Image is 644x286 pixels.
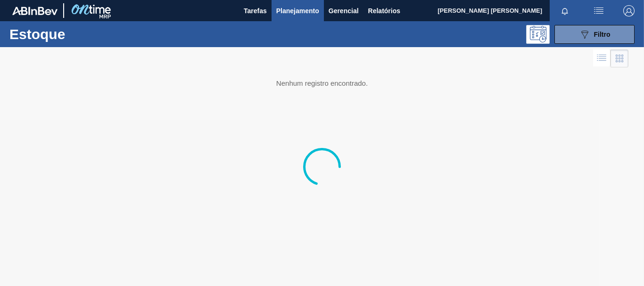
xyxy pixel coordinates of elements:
div: Pogramando: nenhum usuário selecionado [526,25,550,44]
span: Planejamento [276,5,319,16]
img: Logout [623,5,635,16]
span: Gerencial [329,5,359,16]
span: Filtro [594,31,611,38]
button: Filtro [554,25,635,44]
h1: Estoque [9,29,141,40]
img: userActions [593,5,604,16]
span: Tarefas [244,5,267,16]
img: TNhmsLtSVTkK8tSr43FrP2fwEKptu5GPRR3wAAAABJRU5ErkJggg== [12,7,58,15]
button: Notificações [550,4,580,17]
span: Relatórios [368,5,400,16]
